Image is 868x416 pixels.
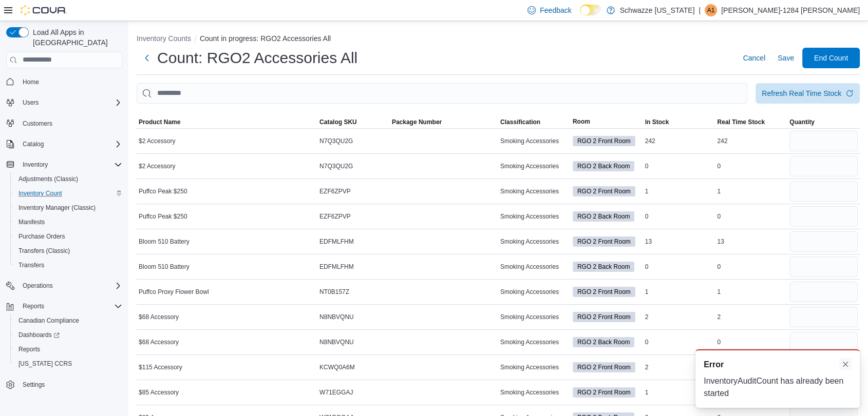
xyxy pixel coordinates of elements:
span: RGO 2 Front Room [573,287,635,297]
button: Quantity [787,116,860,128]
button: Users [18,96,43,109]
span: N8NBVQNU [319,338,354,346]
span: N8NBVQNU [319,313,354,321]
span: Reports [18,345,40,353]
span: RGO 2 Front Room [577,388,631,397]
span: Inventory Manager (Classic) [14,202,122,214]
span: Feedback [540,5,571,15]
a: Settings [18,379,49,391]
button: Catalog [18,138,48,150]
a: Inventory Count [14,187,66,200]
div: Notification [704,359,852,371]
button: Inventory Counts [137,34,191,43]
span: Dashboards [18,331,60,339]
span: Purchase Orders [18,232,65,241]
span: Smoking Accessories [500,288,559,296]
span: RGO 2 Back Room [577,162,630,171]
span: RGO 2 Front Room [577,237,631,246]
div: 0 [643,210,715,223]
button: Inventory Count [10,186,126,201]
span: Inventory Count [14,187,122,200]
div: 0 [715,261,787,273]
button: Product Name [137,116,317,128]
span: EDFMLFHM [319,263,354,271]
a: Dashboards [14,329,64,341]
div: Refresh Real Time Stock [762,88,841,98]
span: Catalog [23,140,44,148]
span: Puffco Proxy Flower Bowl [139,288,209,296]
span: N7Q3QU2G [319,137,353,145]
button: Inventory [18,159,52,171]
span: RGO 2 Back Room [573,211,635,222]
button: Refresh Real Time Stock [756,83,860,104]
span: EDFMLFHM [319,237,354,246]
span: Load All Apps in [GEOGRAPHIC_DATA] [29,27,122,48]
span: $68 Accessory [139,313,179,321]
span: Package Number [392,118,442,126]
span: Manifests [14,216,122,228]
button: Transfers [10,258,126,272]
span: $68 Accessory [139,338,179,346]
button: Inventory [2,157,126,172]
span: Manifests [18,218,45,226]
span: Canadian Compliance [14,314,122,327]
span: NT0B157Z [319,288,349,296]
button: Catalog [2,137,126,151]
span: RGO 2 Front Room [573,387,635,398]
span: RGO 2 Front Room [577,363,631,372]
button: Adjustments (Classic) [10,172,126,186]
span: RGO 2 Front Room [573,186,635,196]
span: RGO 2 Back Room [577,338,630,347]
span: W71EGGAJ [319,388,353,397]
button: Reports [18,300,48,312]
button: Real Time Stock [715,116,787,128]
a: Manifests [14,216,49,228]
span: $115 Accessory [139,363,182,371]
span: Product Name [139,118,180,126]
span: Bloom 510 Battery [139,237,190,246]
div: 0 [643,336,715,348]
a: Customers [18,117,56,130]
span: Smoking Accessories [500,187,559,195]
span: Smoking Accessories [500,237,559,246]
span: RGO 2 Front Room [577,187,631,196]
button: Reports [10,342,126,356]
span: RGO 2 Front Room [573,236,635,247]
span: KCWQ0A6M [319,363,355,371]
span: Bloom 510 Battery [139,263,190,271]
div: 13 [715,235,787,248]
input: This is a search bar. After typing your query, hit enter to filter the results lower in the page. [137,83,747,104]
span: Save [778,53,794,63]
span: A1 [707,4,715,16]
span: Reports [23,302,44,310]
button: Count in progress: RGO2 Accessories All [200,34,331,43]
span: Inventory Count [18,189,62,197]
div: 1 [643,185,715,197]
button: Package Number [390,116,498,128]
div: 0 [643,261,715,273]
button: Customers [2,116,126,131]
button: [US_STATE] CCRS [10,356,126,371]
nav: An example of EuiBreadcrumbs [137,33,860,46]
span: Inventory Manager (Classic) [18,204,96,212]
button: End Count [802,48,860,68]
span: Transfers [18,261,44,269]
span: RGO 2 Front Room [577,136,631,146]
span: Smoking Accessories [500,313,559,321]
span: Home [18,75,122,88]
span: Room [573,117,590,126]
button: Settings [2,377,126,392]
button: Cancel [739,48,769,68]
span: Reports [18,300,122,312]
span: Inventory [23,161,48,169]
span: $2 Accessory [139,162,175,170]
span: Quantity [789,118,815,126]
span: $85 Accessory [139,388,179,397]
span: RGO 2 Back Room [577,212,630,221]
div: 0 [715,160,787,172]
button: Inventory Manager (Classic) [10,201,126,215]
span: Canadian Compliance [18,316,79,325]
span: RGO 2 Front Room [577,287,631,296]
button: Reports [2,299,126,313]
button: Catalog SKU [317,116,390,128]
